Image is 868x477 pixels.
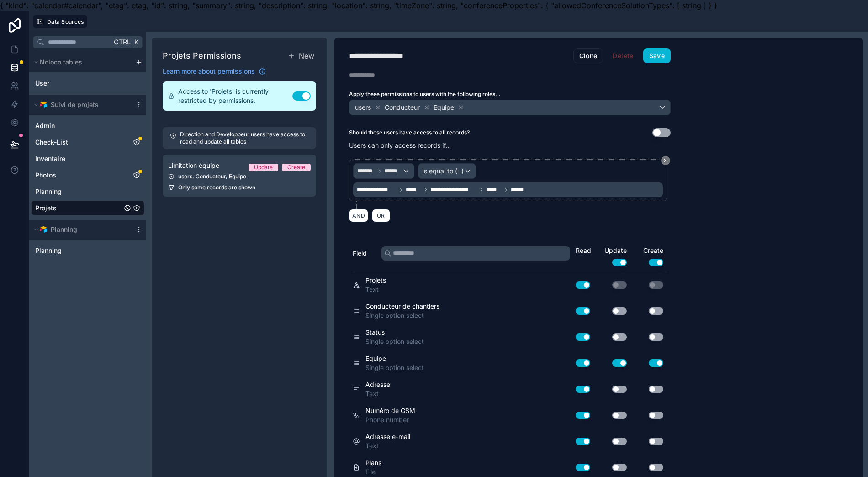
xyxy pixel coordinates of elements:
span: Data Sources [47,18,84,25]
div: Photos [31,168,144,182]
span: Access to 'Projets' is currently restricted by permissions. [178,87,292,105]
span: users [355,103,371,112]
img: Airtable Logo [40,101,47,108]
a: Projets [35,204,122,213]
div: Inventaire [31,151,144,166]
div: Admin [31,118,144,133]
img: Airtable Logo [40,226,47,233]
div: Update [594,246,630,266]
button: Save [643,48,671,63]
span: Single option select [365,363,424,372]
div: Check-List [31,135,144,150]
span: Inventaire [35,154,65,163]
button: AND [349,209,368,222]
a: User [35,79,113,88]
a: Planning [35,187,122,196]
a: Inventaire [35,154,122,163]
span: Equipe [434,103,454,112]
span: New [299,50,314,61]
span: OR [375,212,387,219]
span: Conducteur [385,103,420,112]
div: Create [287,164,305,171]
h1: Projets Permissions [163,49,241,62]
span: Text [365,441,410,450]
button: Data Sources [33,15,87,28]
a: Learn more about permissions [163,67,266,76]
span: Planning [35,187,62,196]
div: Create [630,246,667,266]
div: users, Conducteur, Equipe [168,173,311,180]
span: Suivi de projets [51,100,99,109]
button: usersConducteurEquipe [349,100,671,115]
button: New [286,48,316,63]
div: Planning [31,184,144,199]
a: Admin [35,121,122,130]
div: User [31,76,144,91]
a: Photos [35,171,122,180]
span: Equipe [365,354,424,363]
span: File [365,467,381,477]
span: Planning [35,246,62,255]
span: Phone number [365,415,415,424]
span: Limitation équipe [168,161,219,170]
p: Direction and Développeur users have access to read and update all tables [180,131,309,145]
button: OR [372,209,390,222]
span: Text [365,285,386,294]
span: Check-List [35,138,68,147]
span: Status [365,328,424,337]
span: Single option select [365,337,424,346]
span: Is equal to (=) [422,166,464,176]
span: Projets [365,276,386,285]
a: Limitation équipeUpdateCreateusers, Conducteur, EquipeOnly some records are shown [163,155,316,197]
button: Airtable LogoSuivi de projets [31,98,132,111]
span: User [35,79,49,88]
span: Plans [365,458,381,467]
span: Adresse e-mail [365,432,410,441]
button: Is equal to (=) [418,163,476,179]
div: Read [576,246,594,255]
p: Users can only access records if... [349,141,671,150]
span: Numéro de GSM [365,406,415,415]
span: Text [365,389,390,398]
span: Photos [35,171,56,180]
span: Planning [51,225,77,234]
div: Projets [31,201,144,215]
span: Conducteur de chantiers [365,302,439,311]
span: Projets [35,204,57,213]
span: Only some records are shown [178,184,255,191]
label: Should these users have access to all records? [349,129,470,136]
span: Single option select [365,311,439,320]
a: Check-List [35,138,122,147]
span: Field [353,249,367,258]
span: Adresse [365,380,390,389]
a: Planning [35,246,122,255]
span: Ctrl [113,36,132,48]
div: Update [254,164,273,171]
button: Noloco tables [31,56,132,69]
label: Apply these permissions to users with the following roles... [349,91,671,98]
button: Clone [573,48,603,63]
span: Noloco tables [40,58,82,67]
span: K [133,39,139,45]
div: Planning [31,243,144,258]
span: Admin [35,121,55,130]
span: Learn more about permissions [163,67,255,76]
button: Airtable LogoPlanning [31,223,132,236]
